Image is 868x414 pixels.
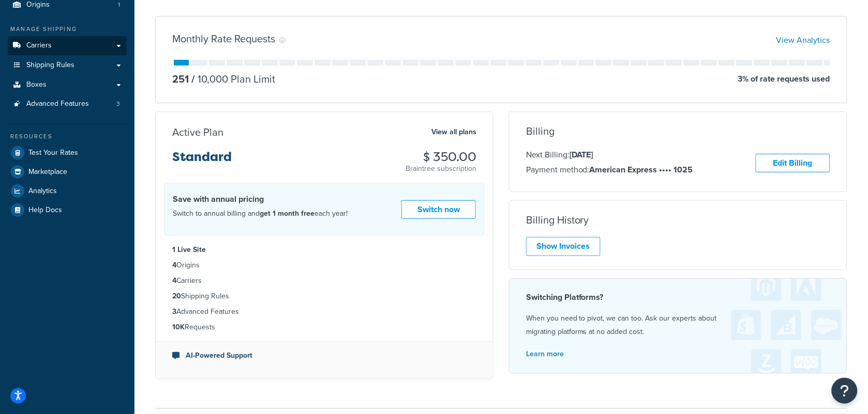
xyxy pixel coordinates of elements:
p: When you need to pivot, we can too. Ask our experts about migrating platforms at no added cost. [526,312,830,339]
span: Advanced Features [26,100,89,108]
a: Advanced Features 3 [8,94,127,114]
a: View Analytics [776,34,830,46]
span: Shipping Rules [26,61,74,70]
strong: 4 [172,260,176,270]
h3: Billing [526,125,555,137]
a: Shipping Rules [8,56,127,75]
a: Show Invoices [526,237,601,256]
a: Carriers [8,36,127,55]
span: 1 [118,1,120,9]
strong: 20 [172,291,181,301]
strong: American Express •••• 1025 [590,164,693,176]
span: Test Your Rates [28,149,78,157]
h3: $ 350.00 [406,150,476,164]
a: Learn more [526,348,564,359]
strong: 4 [172,275,176,286]
button: Open Resource Center [832,378,858,404]
li: Advanced Features [172,306,476,317]
span: 3 [116,100,120,108]
h3: Billing History [526,214,589,226]
p: Braintree subscription [406,164,476,174]
a: Test Your Rates [8,144,127,162]
p: Next Billing: [526,148,693,162]
h4: Switching Platforms? [526,291,830,304]
h3: Monthly Rate Requests [172,33,275,44]
p: Payment method: [526,163,693,177]
a: Boxes [8,75,127,94]
h4: Save with annual pricing [173,193,348,205]
strong: get 1 month free [260,208,315,219]
span: Carriers [26,41,52,50]
h3: Active Plan [172,126,223,138]
strong: 10K [172,322,185,332]
p: 10,000 Plan Limit [189,72,275,86]
span: Analytics [28,187,57,196]
li: Shipping Rules [172,291,476,302]
a: Marketplace [8,163,127,181]
span: Marketplace [28,168,67,177]
strong: [DATE] [570,149,593,161]
span: Help Docs [28,206,62,215]
strong: 3 [172,306,176,317]
div: Manage Shipping [8,25,127,34]
li: Advanced Features [8,94,127,114]
p: Switch to annual billing and each year! [173,207,348,220]
li: Origins [172,260,476,271]
span: Boxes [26,81,47,89]
strong: 1 Live Site [172,244,206,255]
span: Origins [26,1,50,9]
span: / [191,71,195,87]
a: Help Docs [8,201,127,219]
p: 3 % of rate requests used [738,72,830,86]
h3: Standard [172,150,232,172]
a: Analytics [8,182,127,200]
p: 251 [172,72,189,86]
li: Requests [172,322,476,333]
li: Carriers [172,275,476,286]
div: Resources [8,132,127,141]
li: AI-Powered Support [172,350,476,361]
a: Switch now [401,200,476,219]
a: View all plans [431,125,476,139]
a: Edit Billing [756,154,830,173]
